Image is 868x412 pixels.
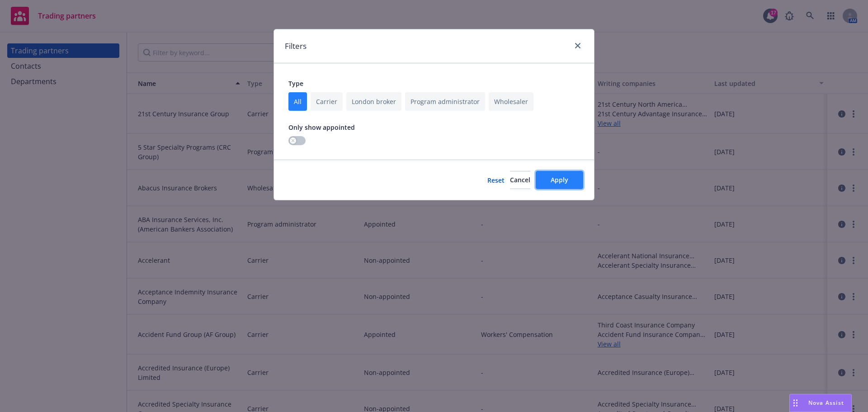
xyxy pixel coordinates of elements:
button: Cancel [510,171,530,189]
span: Apply [551,175,568,184]
h1: Filters [285,40,307,52]
span: Nova Assist [808,399,844,407]
span: Type [288,79,303,88]
span: Cancel [510,175,530,184]
div: Drag to move [790,394,801,412]
a: close [572,40,583,51]
a: Reset [487,175,505,185]
button: Apply [536,171,583,189]
span: Only show appointed [288,123,355,132]
button: Nova Assist [789,394,852,412]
